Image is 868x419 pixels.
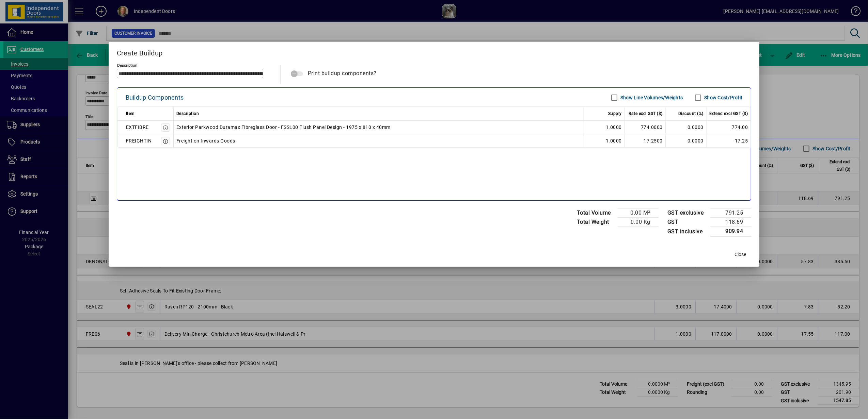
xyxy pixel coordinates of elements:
[126,92,184,103] div: Buildup Components
[174,134,584,148] td: Freight on Inwards Goods
[710,227,751,236] td: 909.94
[573,218,618,227] td: Total Weight
[666,120,707,134] td: 0.0000
[126,137,152,145] div: FREIGHTIN
[584,120,625,134] td: 1.0000
[707,134,751,148] td: 17.25
[710,208,751,218] td: 791.25
[629,110,663,118] span: Rate excl GST ($)
[710,218,751,227] td: 118.69
[584,134,625,148] td: 1.0000
[174,120,584,134] td: Exterior Parkwood Duramax Fibreglass Door - FSSL00 Flush Panel Design - 1975 x 810 x 40mm
[678,110,704,118] span: Discount (%)
[707,120,751,134] td: 774.00
[628,123,663,131] div: 774.0000
[709,110,748,118] span: Extend excl GST ($)
[666,134,707,148] td: 0.0000
[618,208,659,218] td: 0.00 M³
[308,70,377,77] span: Print buildup components?
[117,63,137,68] mat-label: Description
[735,251,746,258] span: Close
[664,227,711,236] td: GST inclusive
[618,218,659,227] td: 0.00 Kg
[729,249,751,261] button: Close
[664,218,711,227] td: GST
[573,208,618,218] td: Total Volume
[608,110,622,118] span: Supply
[664,208,711,218] td: GST exclusive
[619,94,683,101] label: Show Line Volumes/Weights
[109,42,760,62] h2: Create Buildup
[126,110,135,118] span: Item
[628,137,663,145] div: 17.2500
[703,94,742,101] label: Show Cost/Profit
[176,110,199,118] span: Description
[126,123,149,131] div: EXTFIBRE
